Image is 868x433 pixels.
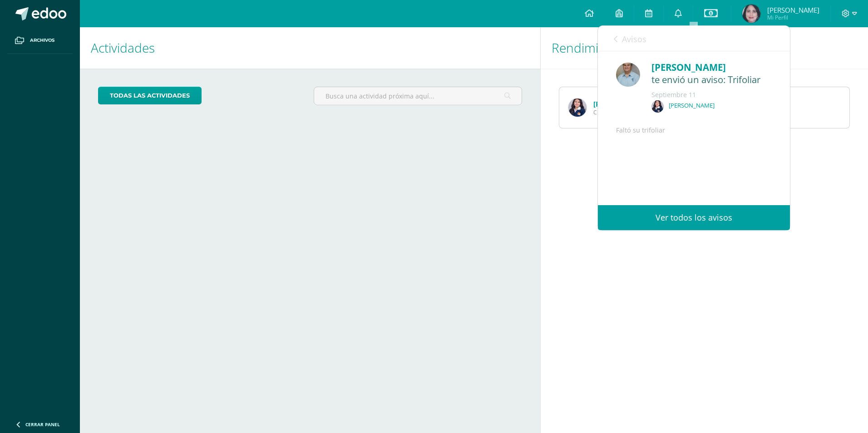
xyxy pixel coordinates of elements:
span: [PERSON_NAME] [767,5,819,15]
a: [PERSON_NAME] [593,99,647,108]
h1: Actividades [91,27,529,69]
div: [PERSON_NAME] [651,60,772,74]
span: Cerrar panel [25,421,60,428]
img: 5b95fb31ce165f59b8e7309a55f651c9.png [616,63,640,87]
span: Mi Perfil [767,14,819,21]
a: Ver todos los avisos [598,205,790,230]
img: 816d64955e497820f2011be3b2840c29.png [651,100,664,113]
div: Faltó su trifoliar [616,125,772,202]
img: 65a3765046248ea2d63ea0cfe5ff8be7.png [742,5,760,23]
span: Archivos [30,37,54,44]
div: te envió un aviso: Trifoliar [651,74,772,86]
a: Archivos [7,27,73,54]
span: Cuarto Cuarto Bachillerato en Ciencias y Letras con Orientación en Computación [593,108,702,116]
input: Busca una actividad próxima aquí... [314,87,522,105]
a: todas las Actividades [98,87,202,104]
h1: Rendimiento de mis hijos [552,27,857,69]
img: cb79ca5b397c4c2e7bd4f44d825365fb.png [568,98,587,117]
div: Septiembre 11 [651,90,772,99]
p: [PERSON_NAME] [669,102,715,109]
span: Avisos [622,34,646,44]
